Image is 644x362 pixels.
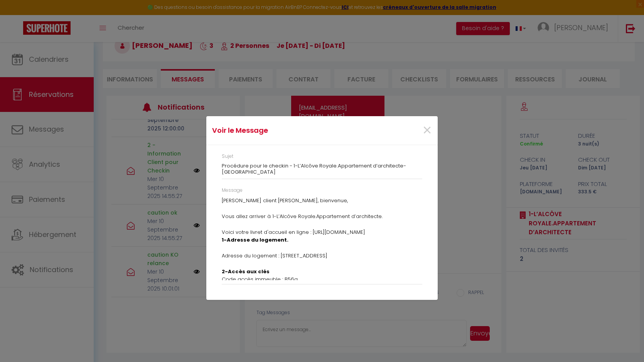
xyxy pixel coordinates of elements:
font: Adresse du logement : [STREET_ADDRESS] [222,252,327,259]
font: 1-Adresse du logement. [222,236,288,244]
font: 2-Accès aux clés [222,268,270,275]
h4: Voir le Message [212,125,355,136]
span: × [422,119,432,142]
font: [PERSON_NAME] client [PERSON_NAME], bienvenue, [222,197,348,204]
h3: Procédure pour le checkin - 1-L’Alcôve Royale.Appartement d’architecte-[GEOGRAPHIC_DATA] [222,163,422,175]
button: Close [422,122,432,139]
label: Sujet [222,153,233,160]
label: Message [222,187,243,194]
font: Vous allez arriver à 1-L’Alcôve Royale.Appartement d’architecte. Voici votre livret d'accueil en ... [222,213,383,236]
button: Ouvrir le widget de chat LiveChat [6,3,29,26]
iframe: Chat [611,327,638,356]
